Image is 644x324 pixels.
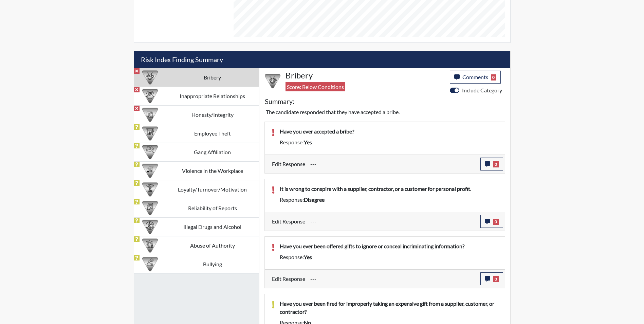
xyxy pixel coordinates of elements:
span: 0 [493,161,499,167]
div: Update the test taker's response, the change might impact the score [305,158,480,170]
span: 0 [493,219,499,225]
img: CATEGORY%20ICON-02.2c5dd649.png [142,144,158,160]
span: Comments [462,74,488,80]
h5: Risk Index Finding Summary [134,51,510,68]
span: 0 [493,276,499,282]
img: CATEGORY%20ICON-12.0f6f1024.png [142,219,158,235]
img: CATEGORY%20ICON-17.40ef8247.png [142,182,158,197]
td: Loyalty/Turnover/Motivation [166,180,259,199]
p: Have you ever accepted a bribe? [280,127,498,136]
img: CATEGORY%20ICON-03.c5611939.png [142,70,158,85]
p: It is wrong to conspire with a supplier, contractor, or a customer for personal profit. [280,185,498,193]
div: Update the test taker's response, the change might impact the score [305,215,480,228]
img: CATEGORY%20ICON-07.58b65e52.png [142,126,158,141]
img: CATEGORY%20ICON-26.eccbb84f.png [142,163,158,179]
p: Have you ever been offered gifts to ignore or conceal incriminating information? [280,242,498,250]
p: The candidate responded that they have accepted a bribe. [266,108,504,116]
td: Bullying [166,255,259,273]
td: Bribery [166,68,259,87]
button: Comments0 [450,71,501,84]
span: 0 [491,74,497,80]
img: CATEGORY%20ICON-04.6d01e8fa.png [142,256,158,272]
button: 0 [480,215,503,228]
button: 0 [480,272,503,285]
img: CATEGORY%20ICON-03.c5611939.png [265,73,280,89]
p: Have you ever been fired for improperly taking an expensive gift from a supplier, customer, or co... [280,300,498,316]
label: Edit Response [272,215,305,228]
span: yes [304,139,312,145]
div: Response: [275,196,503,204]
img: CATEGORY%20ICON-20.4a32fe39.png [142,200,158,216]
img: CATEGORY%20ICON-11.a5f294f4.png [142,107,158,123]
td: Illegal Drugs and Alcohol [166,217,259,236]
span: yes [304,254,312,260]
button: 0 [480,158,503,170]
td: Gang Affiliation [166,143,259,161]
h5: Summary: [265,97,294,105]
td: Employee Theft [166,124,259,143]
label: Include Category [462,86,502,94]
label: Edit Response [272,158,305,170]
img: CATEGORY%20ICON-01.94e51fac.png [142,238,158,253]
td: Honesty/Integrity [166,105,259,124]
img: CATEGORY%20ICON-14.139f8ef7.png [142,88,158,104]
td: Inappropriate Relationships [166,87,259,105]
td: Violence in the Workplace [166,161,259,180]
td: Reliability of Reports [166,199,259,217]
label: Edit Response [272,272,305,285]
div: Update the test taker's response, the change might impact the score [305,272,480,285]
div: Response: [275,253,503,261]
span: Score: Below Conditions [286,82,345,91]
div: Response: [275,138,503,146]
td: Abuse of Authority [166,236,259,255]
span: disagree [304,196,325,203]
h4: Bribery [286,71,445,80]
